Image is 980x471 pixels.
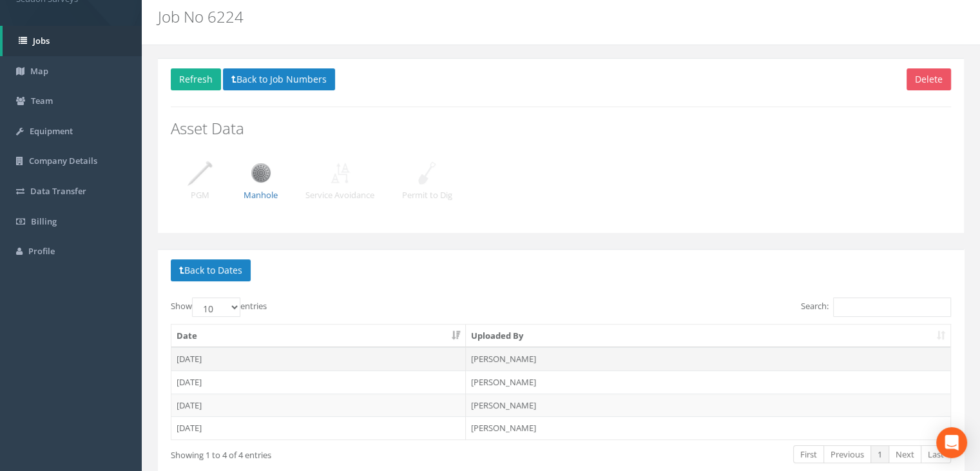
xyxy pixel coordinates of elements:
[29,155,97,166] span: Company Details
[171,259,251,281] button: Back to Dates
[466,416,950,439] td: [PERSON_NAME]
[171,444,485,461] div: Showing 1 to 4 of 4 entries
[184,157,216,189] img: job_detail_pgm.png
[402,189,452,201] p: Permit to Dig
[171,370,466,394] td: [DATE]
[823,445,871,464] a: Previous
[466,325,950,348] th: Uploaded By: activate to sort column ascending
[3,26,142,56] a: Jobs
[192,297,240,317] select: Showentries
[171,120,951,137] h2: Asset Data
[171,68,221,90] button: Refresh
[171,416,466,439] td: [DATE]
[833,297,951,317] input: Search:
[411,157,443,189] img: job_detail_permit_to_dig.png
[305,189,374,201] p: Service Avoidance
[466,347,950,370] td: [PERSON_NAME]
[171,325,466,348] th: Date: activate to sort column ascending
[324,157,356,189] img: job_detail_service_avoidance.png
[171,347,466,370] td: [DATE]
[171,394,466,417] td: [DATE]
[870,445,889,464] a: 1
[466,394,950,417] td: [PERSON_NAME]
[33,35,50,46] span: Jobs
[28,245,55,257] span: Profile
[31,215,57,227] span: Billing
[921,445,951,464] a: Last
[158,8,827,25] h2: Job No 6224
[30,185,86,197] span: Data Transfer
[244,189,278,201] p: Manhole
[245,157,277,189] img: job_detail_manhole.png
[171,297,267,317] label: Show entries
[793,445,824,464] a: First
[184,189,216,201] p: PGM
[30,65,48,77] span: Map
[889,445,921,464] a: Next
[223,68,335,90] button: Back to Job Numbers
[466,370,950,394] td: [PERSON_NAME]
[244,166,278,201] a: Manhole
[907,68,951,90] button: Delete
[801,297,951,317] label: Search:
[30,125,73,137] span: Equipment
[31,95,53,106] span: Team
[936,427,967,458] div: Open Intercom Messenger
